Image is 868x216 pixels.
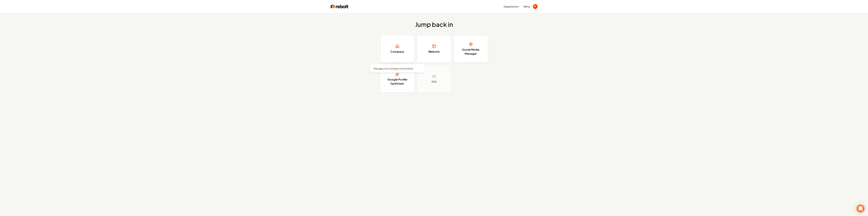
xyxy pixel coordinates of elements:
[417,35,451,63] a: Website
[454,35,488,63] a: Social Media Manager
[380,65,414,92] a: Google Profile Optimizer
[431,80,437,84] h3: Ads
[374,67,421,70] p: Manage your company information.
[501,3,521,10] button: Organization
[524,5,530,8] button: Billing
[390,50,404,54] h3: Company
[533,4,537,9] button: Open user button
[856,204,865,213] div: Open Intercom Messenger
[533,4,537,9] img: Dayton Meyer
[385,77,410,86] h3: Google Profile Optimizer
[428,50,440,54] h3: Website
[415,21,453,28] h2: Jump back in
[458,48,484,56] h3: Social Media Manager
[380,35,414,63] a: Company
[331,4,349,9] img: Rebolt Logo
